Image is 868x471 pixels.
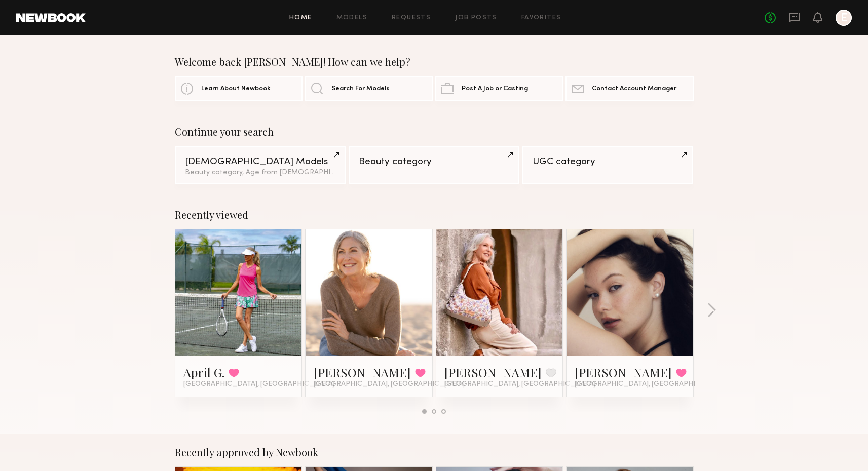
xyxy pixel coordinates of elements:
span: [GEOGRAPHIC_DATA], [GEOGRAPHIC_DATA] [575,380,726,388]
a: [PERSON_NAME] [575,364,672,380]
a: Job Posts [455,15,497,21]
div: Beauty category [359,157,509,167]
a: [PERSON_NAME] [444,364,542,380]
span: Search For Models [331,86,390,92]
span: [GEOGRAPHIC_DATA], [GEOGRAPHIC_DATA] [444,380,595,388]
span: Contact Account Manager [592,86,676,92]
a: UGC category [522,146,693,184]
a: Contact Account Manager [565,76,693,101]
a: April G. [183,364,224,380]
span: Post A Job or Casting [462,86,528,92]
a: [DEMOGRAPHIC_DATA] ModelsBeauty category, Age from [DEMOGRAPHIC_DATA]. [175,146,346,184]
div: Recently approved by Newbook [175,446,694,458]
a: E [836,10,852,26]
a: Learn About Newbook [175,76,303,101]
a: Requests [392,15,431,21]
a: Beauty category [349,146,519,184]
div: Recently viewed [175,209,694,221]
div: [DEMOGRAPHIC_DATA] Models [185,157,335,167]
a: Home [289,15,312,21]
span: [GEOGRAPHIC_DATA], [GEOGRAPHIC_DATA] [314,380,465,388]
span: [GEOGRAPHIC_DATA], [GEOGRAPHIC_DATA] [183,380,334,388]
a: Search For Models [305,76,433,101]
a: [PERSON_NAME] [314,364,411,380]
a: Post A Job or Casting [435,76,563,101]
a: Favorites [521,15,561,21]
a: Models [336,15,367,21]
div: UGC category [533,157,683,167]
span: Learn About Newbook [201,86,271,92]
div: Welcome back [PERSON_NAME]! How can we help? [175,56,694,68]
div: Beauty category, Age from [DEMOGRAPHIC_DATA]. [185,169,335,176]
div: Continue your search [175,126,694,138]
